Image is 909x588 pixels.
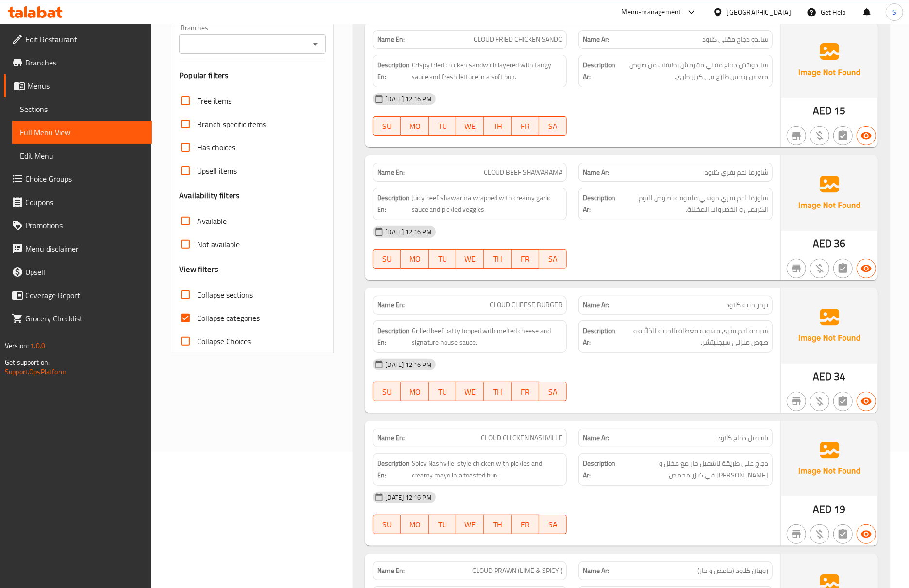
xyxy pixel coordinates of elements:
[484,249,512,269] button: TH
[377,119,397,133] span: SU
[617,458,768,481] span: دجاج على طريقة ناشفيل حار مع مخلل و مايونيز كريمي في كيزر محمص.
[892,7,896,17] span: S
[377,518,397,532] span: SU
[4,167,152,191] a: Choice Groups
[857,524,876,544] button: Available
[25,196,144,208] span: Coupons
[705,167,768,177] span: شاورما لحم بقري كلاود
[583,59,615,83] strong: Description Ar:
[412,59,562,83] span: Crispy fried chicken sandwich layered with tangy sauce and fresh lettuce in a soft bun.
[539,382,567,401] button: SA
[4,191,152,214] a: Coupons
[834,101,846,120] span: 15
[377,59,410,83] strong: Description En:
[377,252,397,266] span: SU
[456,382,484,401] button: WE
[810,259,829,278] button: Purchased item
[726,300,768,310] span: برجر جبنة كلاود
[25,173,144,185] span: Choice Groups
[484,382,512,401] button: TH
[25,57,144,68] span: Branches
[4,260,152,284] a: Upsell
[12,144,152,167] a: Edit Menu
[4,307,152,330] a: Grocery Checklist
[25,33,144,45] span: Edit Restaurant
[373,515,401,534] button: SU
[833,392,853,411] button: Not has choices
[4,237,152,260] a: Menu disclaimer
[377,566,405,576] strong: Name En:
[197,312,260,324] span: Collapse categories
[412,192,562,216] span: Juicy beef shawarma wrapped with creamy garlic sauce and pickled veggies.
[456,249,484,269] button: WE
[512,515,539,534] button: FR
[377,300,405,310] strong: Name En:
[429,515,456,534] button: TU
[787,524,806,544] button: Not branch specific item
[405,252,425,266] span: MO
[381,227,435,237] span: [DATE] 12:16 PM
[484,116,512,136] button: TH
[813,234,832,253] span: AED
[617,59,768,83] span: ساندويتش دجاج مقلي مقرمش بطبقات من صوص منعش و خس طازج في كيزر طري.
[30,339,45,352] span: 1.0.0
[515,119,535,133] span: FR
[512,116,539,136] button: FR
[197,289,253,301] span: Collapse sections
[622,6,681,18] div: Menu-management
[12,121,152,144] a: Full Menu View
[543,119,563,133] span: SA
[25,313,144,324] span: Grocery Checklist
[197,95,231,107] span: Free items
[488,385,508,399] span: TH
[539,116,567,136] button: SA
[539,249,567,269] button: SA
[583,34,609,45] strong: Name Ar:
[834,367,846,386] span: 34
[25,266,144,278] span: Upsell
[432,252,452,266] span: TU
[377,325,410,349] strong: Description En:
[429,382,456,401] button: TU
[5,339,29,352] span: Version:
[834,234,846,253] span: 36
[4,28,152,51] a: Edit Restaurant
[309,37,322,51] button: Open
[810,126,829,145] button: Purchased item
[381,360,435,369] span: [DATE] 12:16 PM
[583,192,615,216] strong: Description Ar:
[833,524,853,544] button: Not has choices
[583,325,615,349] strong: Description Ar:
[490,300,562,310] span: CLOUD CHEESE BURGER
[857,126,876,145] button: Available
[373,116,401,136] button: SU
[401,382,429,401] button: MO
[512,382,539,401] button: FR
[787,392,806,411] button: Not branch specific item
[857,259,876,278] button: Available
[4,214,152,237] a: Promotions
[405,518,425,532] span: MO
[405,385,425,399] span: MO
[543,252,563,266] span: SA
[197,142,235,153] span: Has choices
[583,167,609,177] strong: Name Ar:
[429,116,456,136] button: TU
[833,259,853,278] button: Not has choices
[381,95,435,104] span: [DATE] 12:16 PM
[481,433,562,443] span: CLOUD CHICKEN NASHVILLE
[787,126,806,145] button: Not branch specific item
[484,515,512,534] button: TH
[377,34,405,45] strong: Name En:
[4,74,152,97] a: Menus
[781,421,878,496] img: Ae5nvW7+0k+MAAAAAElFTkSuQmCC
[543,518,563,532] span: SA
[4,51,152,74] a: Branches
[833,126,853,145] button: Not has choices
[27,80,144,92] span: Menus
[617,192,768,216] span: شاورما لحم بقري جوسي ملفوفة بصوص الثوم الكريمي و الخضروات المخللة.
[179,264,218,275] h3: View filters
[810,524,829,544] button: Purchased item
[381,493,435,502] span: [DATE] 12:16 PM
[515,385,535,399] span: FR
